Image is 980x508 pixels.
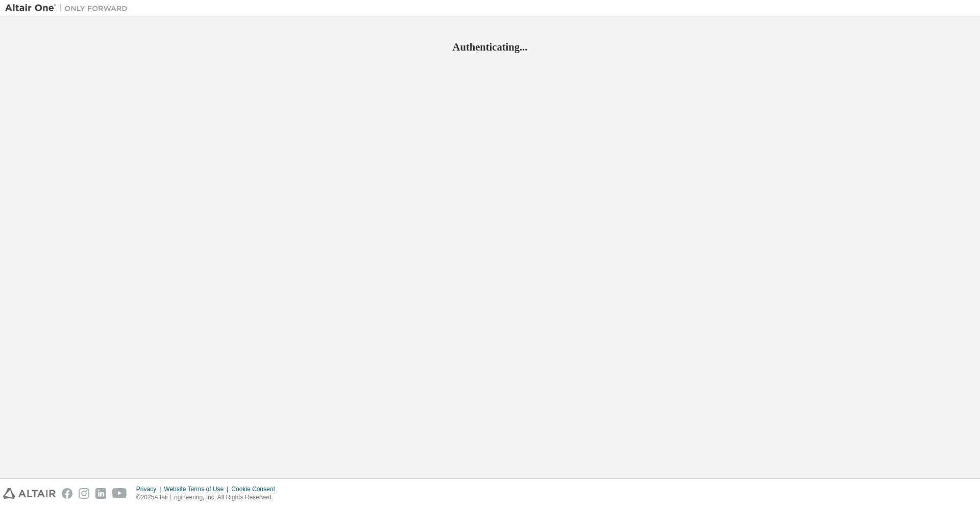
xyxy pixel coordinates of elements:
div: Privacy [136,485,164,493]
img: instagram.svg [79,488,89,499]
div: Cookie Consent [231,485,281,493]
img: youtube.svg [112,488,127,499]
h2: Authenticating... [5,40,975,54]
p: © 2025 Altair Engineering, Inc. All Rights Reserved. [136,493,281,502]
img: facebook.svg [62,488,72,499]
img: Altair One [5,3,133,13]
img: altair_logo.svg [3,488,56,499]
div: Website Terms of Use [164,485,231,493]
img: linkedin.svg [95,488,106,499]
